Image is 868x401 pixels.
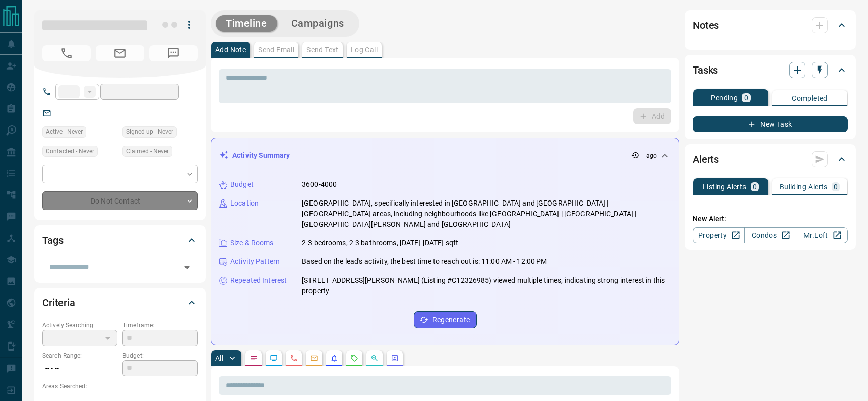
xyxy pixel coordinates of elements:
button: New Task [693,116,848,132]
p: Based on the lead's activity, the best time to reach out is: 11:00 AM - 12:00 PM [302,256,547,267]
p: Activity Pattern [230,256,280,267]
p: Add Note [215,46,246,53]
p: 2-3 bedrooms, 2-3 bathrooms, [DATE]-[DATE] sqft [302,238,458,248]
p: Actively Searching: [42,321,117,330]
p: 0 [753,183,757,190]
button: Timeline [216,15,277,32]
span: No Email [96,45,144,61]
div: Tasks [693,58,848,82]
p: Timeframe: [122,321,198,330]
button: Campaigns [281,15,354,32]
p: Pending [711,94,738,101]
p: Size & Rooms [230,238,274,248]
span: No Number [149,45,198,61]
svg: Listing Alerts [330,354,338,362]
p: 3600-4000 [302,179,337,190]
p: Budget [230,179,254,190]
a: Mr.Loft [796,227,848,243]
span: Active - Never [46,127,83,137]
p: Budget: [122,351,198,360]
div: Notes [693,13,848,37]
span: No Number [42,45,91,61]
span: Signed up - Never [126,127,173,137]
p: -- ago [641,151,657,160]
p: [GEOGRAPHIC_DATA], specifically interested in [GEOGRAPHIC_DATA] and [GEOGRAPHIC_DATA] | [GEOGRAPH... [302,198,671,230]
div: Criteria [42,291,198,315]
svg: Requests [350,354,358,362]
svg: Opportunities [370,354,379,362]
p: [STREET_ADDRESS][PERSON_NAME] (Listing #C12326985) viewed multiple times, indicating strong inter... [302,275,671,296]
h2: Tags [42,232,63,248]
p: Completed [792,95,828,102]
p: Listing Alerts [703,183,747,190]
h2: Criteria [42,295,75,311]
svg: Emails [310,354,318,362]
div: Do Not Contact [42,191,198,210]
a: Condos [744,227,796,243]
p: Building Alerts [780,183,828,190]
a: -- [58,109,63,117]
div: Activity Summary-- ago [219,146,671,165]
p: -- - -- [42,360,117,377]
p: Repeated Interest [230,275,287,286]
p: Areas Searched: [42,382,198,391]
div: Tags [42,228,198,252]
a: Property [693,227,745,243]
svg: Notes [250,354,258,362]
span: Contacted - Never [46,146,94,156]
h2: Tasks [693,62,718,78]
h2: Notes [693,17,719,33]
p: Location [230,198,259,209]
svg: Agent Actions [391,354,399,362]
p: New Alert: [693,214,848,224]
button: Regenerate [414,311,477,328]
p: Activity Summary [232,150,290,161]
svg: Lead Browsing Activity [270,354,278,362]
p: 0 [744,94,748,101]
h2: Alerts [693,151,719,167]
svg: Calls [290,354,298,362]
p: All [215,355,223,362]
span: Claimed - Never [126,146,169,156]
p: 0 [834,183,838,190]
button: Open [180,260,194,275]
p: Search Range: [42,351,117,360]
div: Alerts [693,147,848,171]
